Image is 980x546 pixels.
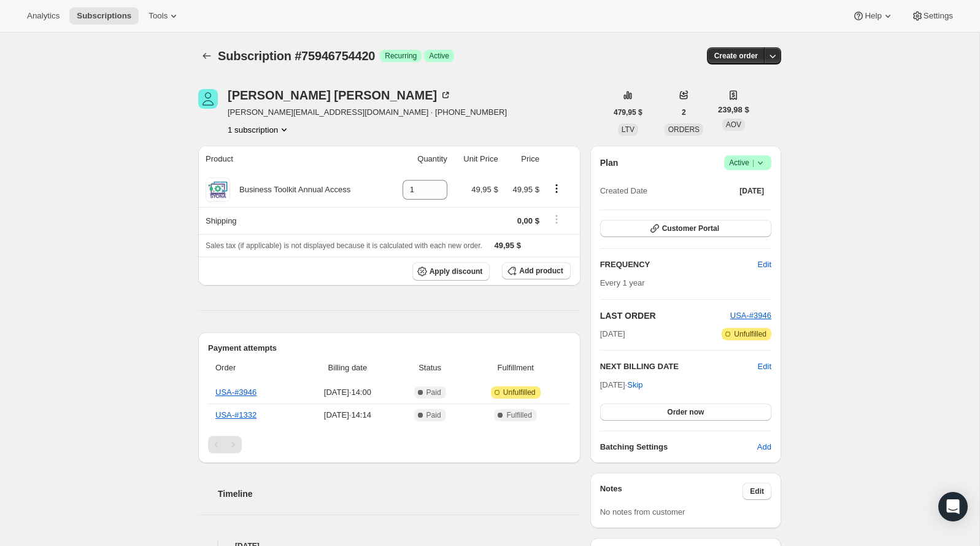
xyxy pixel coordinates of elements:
[622,125,635,134] span: LTV
[502,262,570,279] button: Add product
[547,182,566,195] button: Product actions
[429,51,449,61] span: Active
[495,241,521,250] span: 49,95 $
[517,216,539,225] span: 0,00 $
[228,89,452,101] div: [PERSON_NAME] [PERSON_NAME]
[412,262,490,281] button: Apply discount
[904,7,960,25] button: Settings
[198,146,388,173] th: Product
[218,488,581,500] h2: Timeline
[600,278,645,287] span: Every 1 year
[303,362,392,374] span: Billing date
[600,380,643,389] span: [DATE] ·
[426,410,441,420] span: Paid
[503,388,536,397] span: Unfulfilled
[938,492,968,521] div: Open Intercom Messenger
[600,310,730,322] h2: LAST ORDER
[206,241,482,250] span: Sales tax (if applicable) is not displayed because it is calculated with each new order.
[198,47,215,64] button: Subscriptions
[758,361,771,373] button: Edit
[600,404,771,421] button: Order now
[668,125,700,134] span: ORDERS
[513,185,539,194] span: 49,95 $
[468,362,563,374] span: Fulfillment
[218,49,375,63] span: Subscription #75946754420
[426,388,441,397] span: Paid
[451,146,502,173] th: Unit Price
[141,7,187,25] button: Tools
[718,104,749,116] span: 239,98 $
[845,7,901,25] button: Help
[208,354,299,381] th: Order
[606,104,650,121] button: 479,95 $
[714,51,758,61] span: Create order
[600,185,647,197] span: Created Date
[385,51,417,61] span: Recurring
[600,361,758,373] h2: NEXT BILLING DATE
[303,386,392,399] span: [DATE] · 14:00
[303,409,392,421] span: [DATE] · 14:14
[230,184,350,196] div: Business Toolkit Annual Access
[674,104,693,121] button: 2
[600,441,757,453] h6: Batching Settings
[208,342,571,354] h2: Payment attempts
[729,157,766,169] span: Active
[600,483,743,500] h3: Notes
[206,177,230,202] img: product img
[734,329,766,339] span: Unfulfilled
[198,89,218,109] span: Miranda Urquiaga
[758,259,771,271] span: Edit
[600,157,619,169] h2: Plan
[620,375,650,395] button: Skip
[614,107,642,117] span: 479,95 $
[506,410,531,420] span: Fulfilled
[732,182,771,200] button: [DATE]
[743,483,771,500] button: Edit
[430,267,483,276] span: Apply discount
[662,224,719,233] span: Customer Portal
[215,388,257,397] a: USA-#3946
[726,120,741,129] span: AOV
[77,11,131,21] span: Subscriptions
[149,11,168,21] span: Tools
[750,255,779,275] button: Edit
[667,407,704,417] span: Order now
[502,146,543,173] th: Price
[27,11,60,21] span: Analytics
[750,437,779,457] button: Add
[600,507,685,517] span: No notes from customer
[69,7,139,25] button: Subscriptions
[865,11,881,21] span: Help
[198,207,388,234] th: Shipping
[215,410,257,419] a: USA-#1332
[600,220,771,237] button: Customer Portal
[752,158,754,168] span: |
[750,486,764,496] span: Edit
[707,47,765,64] button: Create order
[627,379,642,391] span: Skip
[471,185,498,194] span: 49,95 $
[208,436,571,453] nav: Paginación
[600,259,758,271] h2: FREQUENCY
[519,266,563,276] span: Add product
[682,107,686,117] span: 2
[757,441,771,453] span: Add
[547,213,566,226] button: Shipping actions
[730,310,771,322] button: USA-#3946
[600,328,625,340] span: [DATE]
[924,11,953,21] span: Settings
[739,186,764,196] span: [DATE]
[20,7,67,25] button: Analytics
[228,123,290,136] button: Product actions
[388,146,451,173] th: Quantity
[399,362,460,374] span: Status
[228,106,507,119] span: [PERSON_NAME][EMAIL_ADDRESS][DOMAIN_NAME] · [PHONE_NUMBER]
[730,311,771,320] a: USA-#3946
